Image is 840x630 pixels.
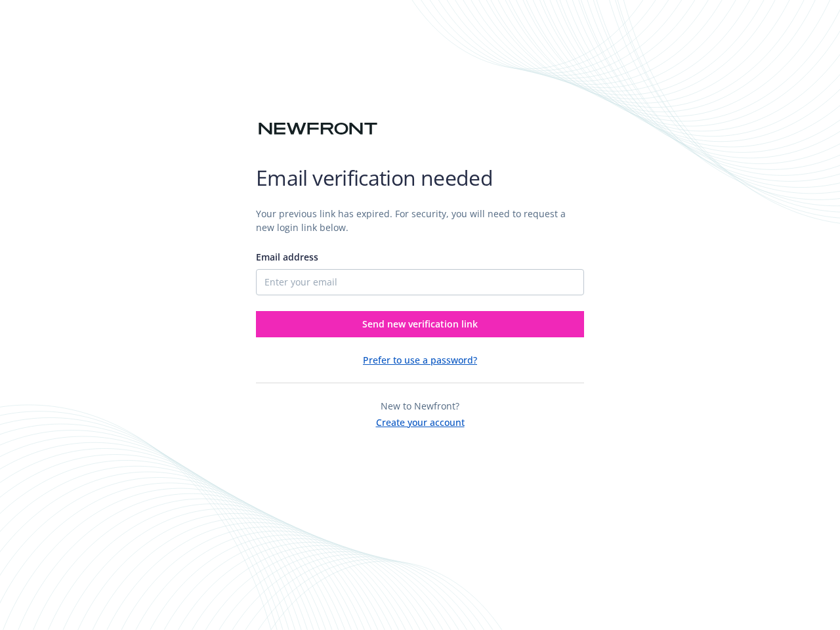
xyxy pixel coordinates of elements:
[256,251,318,263] span: Email address
[363,353,477,367] button: Prefer to use a password?
[256,311,584,337] button: Send new verification link
[376,413,465,429] button: Create your account
[256,117,380,140] img: Newfront logo
[381,400,459,412] span: New to Newfront?
[256,207,584,234] p: Your previous link has expired. For security, you will need to request a new login link below.
[256,165,584,191] h1: Email verification needed
[256,269,584,295] input: Enter your email
[362,318,478,330] span: Send new verification link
